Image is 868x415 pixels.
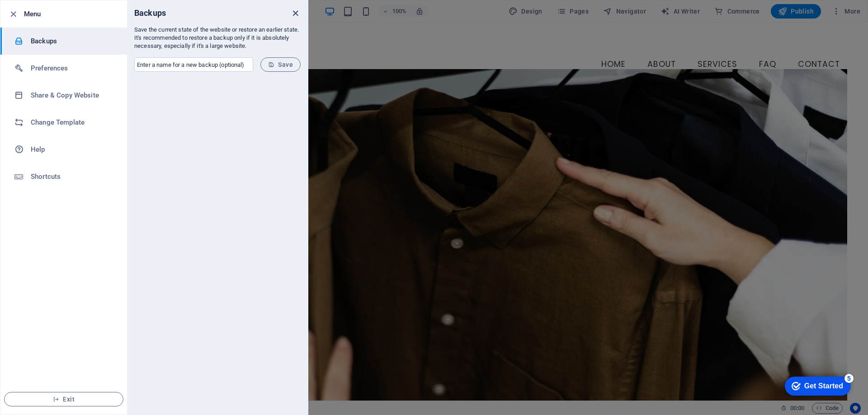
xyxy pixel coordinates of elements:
[290,8,301,19] button: close
[31,36,114,47] h6: Backups
[31,117,114,128] h6: Change Template
[0,136,127,163] a: Help
[7,5,73,23] div: Get Started 5 items remaining, 0% complete
[268,61,293,68] span: Save
[27,10,66,18] div: Get Started
[24,9,120,19] h6: Menu
[134,8,166,19] h6: Backups
[67,2,76,11] div: 5
[4,392,123,406] button: Exit
[12,396,116,403] span: Exit
[31,90,114,101] h6: Share & Copy Website
[31,144,114,155] h6: Help
[31,171,114,182] h6: Shortcuts
[31,63,114,74] h6: Preferences
[260,57,301,72] button: Save
[134,57,253,72] input: Enter a name for a new backup (optional)
[134,26,301,50] p: Save the current state of the website or restore an earlier state. It's recommended to restore a ...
